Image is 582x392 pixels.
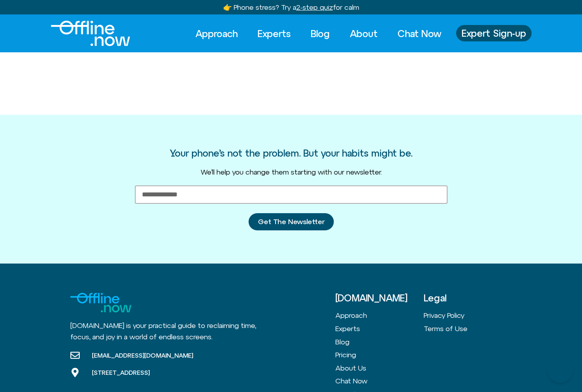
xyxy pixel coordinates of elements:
div: Logo [51,21,117,46]
a: Blog [335,335,424,349]
a: About [343,25,385,42]
h3: Legal [424,293,512,303]
nav: Menu [424,309,512,335]
a: 👉 Phone stress? Try a2-step quizfor calm [223,3,359,11]
form: New Form [135,185,448,240]
span: We’ll help you change them starting with our newsletter. [201,168,382,176]
h3: Your phone’s not the problem. But your habits might be. [170,148,412,158]
u: 2-step quiz [296,3,333,11]
a: Approach [335,309,424,322]
a: Privacy Policy [424,309,512,322]
a: Pricing [335,348,424,362]
a: [STREET_ADDRESS] [70,368,193,377]
img: offline.now [51,21,130,46]
iframe: Botpress [548,358,573,383]
a: Blog [304,25,337,42]
a: Experts [335,322,424,335]
a: [EMAIL_ADDRESS][DOMAIN_NAME] [70,351,193,360]
span: Expert Sign-up [462,28,526,38]
span: [DOMAIN_NAME] is your practical guide to reclaiming time, focus, and joy in a world of endless sc... [70,321,256,341]
a: Expert Sign-up [456,25,532,41]
span: Get The Newsletter [258,218,324,226]
button: Get The Newsletter [249,213,334,230]
a: About Us [335,362,424,375]
a: Approach [188,25,245,42]
span: [EMAIL_ADDRESS][DOMAIN_NAME] [90,351,193,359]
h3: [DOMAIN_NAME] [335,293,424,303]
a: Chat Now [335,374,424,388]
a: Chat Now [390,25,448,42]
img: offline.now [70,293,131,312]
a: Terms of Use [424,322,512,335]
a: Experts [251,25,298,42]
nav: Menu [188,25,448,42]
span: [STREET_ADDRESS] [90,369,150,376]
